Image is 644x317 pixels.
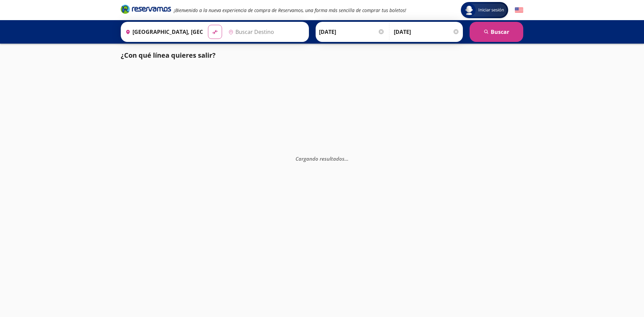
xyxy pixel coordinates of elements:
[515,6,523,14] button: English
[319,23,385,40] input: Elegir Fecha
[344,155,346,162] span: .
[347,155,348,162] span: .
[296,155,348,162] em: Cargando resultados
[174,7,406,13] em: ¡Bienvenido a la nueva experiencia de compra de Reservamos, una forma más sencilla de comprar tus...
[394,23,460,40] input: Opcional
[346,155,347,162] span: .
[123,23,203,40] input: Buscar Origen
[470,22,523,42] button: Buscar
[121,4,171,14] i: Brand Logo
[121,50,216,60] p: ¿Con qué línea quieres salir?
[476,7,507,13] span: Iniciar sesión
[121,4,171,16] a: Brand Logo
[226,23,306,40] input: Buscar Destino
